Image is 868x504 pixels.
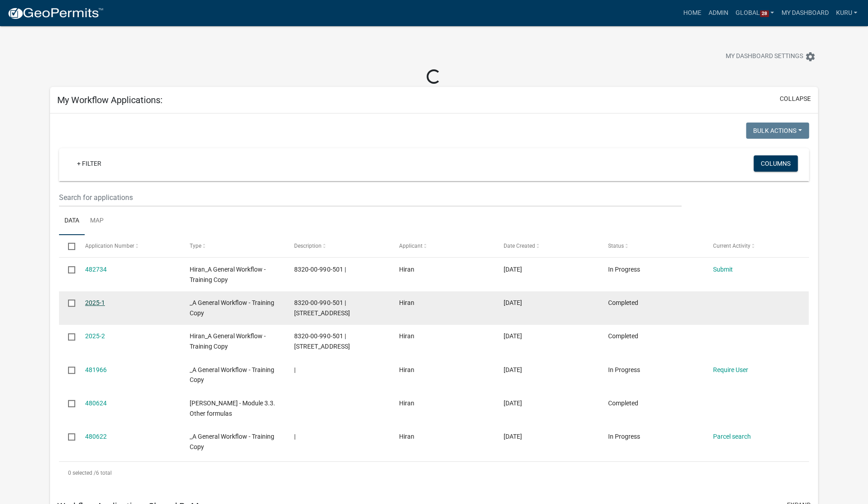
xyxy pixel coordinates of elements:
a: Submit [713,266,732,273]
datatable-header-cell: Current Activity [704,235,809,257]
span: In Progress [608,433,640,440]
button: collapse [780,94,811,104]
span: Tracy - Module 3.3. Other formulas [190,400,275,417]
span: Applicant [399,243,423,249]
span: 09/22/2025 [504,366,522,373]
i: settings [805,51,816,62]
a: 480622 [85,433,107,440]
span: 0 selected / [68,470,96,476]
a: 482734 [85,266,107,273]
h5: My Workflow Applications: [57,95,163,105]
span: Hiran [399,299,414,306]
span: Hiran [399,366,414,373]
span: In Progress [608,366,640,373]
datatable-header-cell: Application Number [77,235,181,257]
span: Hiran [399,266,414,273]
a: 2025-1 [85,299,105,306]
span: Hiran [399,433,414,440]
a: My Dashboard [777,5,832,22]
span: _A General Workflow - Training Copy [190,366,274,384]
a: + Filter [70,155,109,172]
span: Date Created [504,243,535,249]
span: 8320-00-990-501 | 1234 Main street [294,299,350,317]
span: My Dashboard Settings [726,51,803,62]
span: 8320-00-990-501 | [294,266,345,273]
a: 480624 [85,400,107,407]
span: _A General Workflow - Training Copy [190,433,274,450]
datatable-header-cell: Type [181,235,286,257]
button: Bulk Actions [746,123,809,139]
a: 2025-2 [85,332,105,340]
span: | [294,366,295,373]
div: collapse [50,114,818,493]
span: 09/23/2025 [504,266,522,273]
span: _A General Workflow - Training Copy [190,299,274,317]
span: 28 [760,10,769,18]
span: Description [294,243,322,249]
span: Current Activity [713,243,750,249]
span: 8320-00-990-501 | 1234 Main Street [294,332,350,350]
span: Hiran_A General Workflow - Training Copy [190,266,266,283]
datatable-header-cell: Applicant [390,235,495,257]
a: Parcel search [713,433,750,440]
span: In Progress [608,266,640,273]
span: | [294,433,295,440]
span: Completed [608,332,638,340]
span: Hiran [399,400,414,407]
a: Kuru [832,5,861,22]
a: Admin [705,5,732,22]
span: 09/22/2025 [504,299,522,306]
span: 09/18/2025 [504,400,522,407]
a: Data [59,207,85,236]
datatable-header-cell: Date Created [495,235,600,257]
input: Search for applications [59,188,682,207]
span: Type [190,243,201,249]
span: 09/22/2025 [504,332,522,340]
a: Home [680,5,705,22]
datatable-header-cell: Status [600,235,704,257]
button: Columns [754,155,798,172]
datatable-header-cell: Select [59,235,76,257]
span: Completed [608,400,638,407]
a: Map [85,207,109,236]
span: Hiran_A General Workflow - Training Copy [190,332,266,350]
span: 09/18/2025 [504,433,522,440]
a: Global28 [732,5,778,22]
datatable-header-cell: Description [286,235,390,257]
a: Require User [713,366,748,373]
button: My Dashboard Settingssettings [718,48,823,65]
span: Application Number [85,243,134,249]
span: Status [608,243,624,249]
div: 6 total [59,462,809,484]
span: Completed [608,299,638,306]
span: Hiran [399,332,414,340]
a: 481966 [85,366,107,373]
